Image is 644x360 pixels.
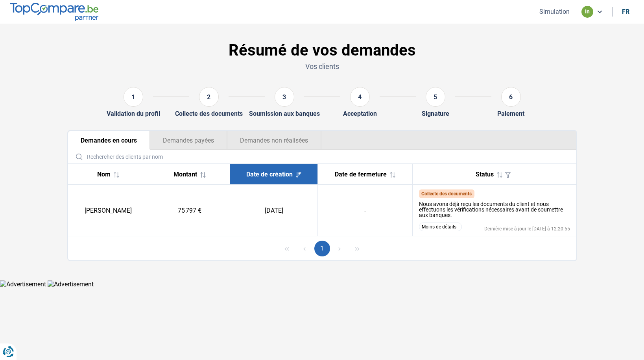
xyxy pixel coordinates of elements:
[501,87,521,107] div: 6
[332,241,347,256] button: Next Page
[68,185,149,236] td: [PERSON_NAME]
[199,87,219,107] div: 2
[279,241,295,256] button: First Page
[419,201,570,218] div: Nous avons déjà reçu les documents du client et nous effectuons les vérifications nécessaires ava...
[67,41,577,60] h1: Résumé de vos demandes
[349,241,365,256] button: Last Page
[537,7,572,16] button: Simulation
[484,226,570,231] div: Dernière mise à jour le [DATE] à 12:20:55
[297,241,312,256] button: Previous Page
[622,8,629,15] div: fr
[335,171,387,178] span: Date de fermeture
[67,61,577,71] p: Vos clients
[350,87,370,107] div: 4
[230,185,318,236] td: [DATE]
[246,171,293,178] span: Date de création
[581,6,593,18] div: in
[175,110,243,117] div: Collecte des documents
[422,110,449,117] div: Signature
[48,280,94,288] img: Advertisement
[124,87,143,107] div: 1
[318,185,413,236] td: -
[149,185,230,236] td: 75 797 €
[71,150,573,163] input: Rechercher des clients par nom
[97,171,111,178] span: Nom
[314,241,330,256] button: Page 1
[476,171,494,178] span: Status
[227,131,321,150] button: Demandes non réalisées
[107,110,160,117] div: Validation du profil
[68,131,150,150] button: Demandes en cours
[426,87,445,107] div: 5
[343,110,377,117] div: Acceptation
[421,191,472,197] span: Collecte des documents
[173,171,197,178] span: Montant
[10,3,98,20] img: TopCompare.be
[275,87,294,107] div: 3
[419,223,462,231] button: Moins de détails
[150,131,227,150] button: Demandes payées
[497,110,524,117] div: Paiement
[249,110,320,117] div: Soumission aux banques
